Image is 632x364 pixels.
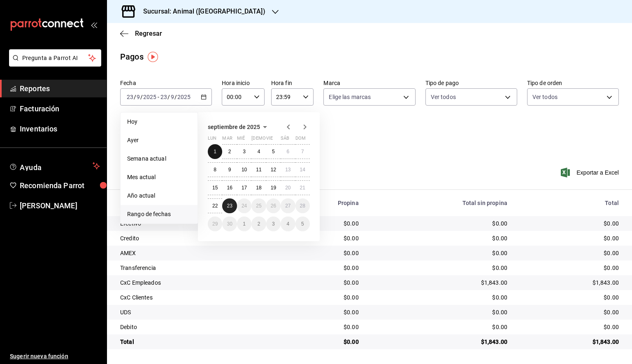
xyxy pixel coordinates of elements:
[285,323,359,331] div: $0.00
[120,234,272,242] div: Credito
[285,203,290,209] abbr: 27 de septiembre de 2025
[285,338,359,346] div: $0.00
[372,264,507,272] div: $0.00
[271,185,276,191] abbr: 19 de septiembre de 2025
[208,180,222,195] button: 15 de septiembre de 2025
[256,167,261,173] abbr: 11 de septiembre de 2025
[372,234,507,242] div: $0.00
[266,217,281,231] button: 3 de octubre de 2025
[208,162,222,177] button: 8 de septiembre de 2025
[266,162,281,177] button: 12 de septiembre de 2025
[242,167,247,173] abbr: 10 de septiembre de 2025
[301,221,304,227] abbr: 5 de octubre de 2025
[222,217,237,231] button: 30 de septiembre de 2025
[237,136,245,144] abbr: miércoles
[127,154,191,163] span: Semana actual
[266,180,281,195] button: 19 de septiembre de 2025
[120,30,162,37] button: Regresar
[272,149,275,154] abbr: 5 de septiembre de 2025
[20,161,89,171] span: Ayuda
[237,180,251,195] button: 17 de septiembre de 2025
[520,293,619,302] div: $0.00
[170,94,174,100] input: --
[520,323,619,331] div: $0.00
[372,338,507,346] div: $1,843.00
[126,94,134,100] input: --
[212,221,218,227] abbr: 29 de septiembre de 2025
[208,198,222,213] button: 22 de septiembre de 2025
[214,167,216,173] abbr: 8 de septiembre de 2025
[372,323,507,331] div: $0.00
[158,94,159,100] span: -
[174,94,177,100] span: /
[160,94,167,100] input: --
[228,149,231,154] abbr: 2 de septiembre de 2025
[520,200,619,206] div: Total
[91,21,97,28] button: open_drawer_menu
[372,200,507,206] div: Total sin propina
[300,203,305,209] abbr: 28 de septiembre de 2025
[256,185,261,191] abbr: 18 de septiembre de 2025
[137,7,265,16] h3: Sucursal: Animal ([GEOGRAPHIC_DATA])
[22,54,88,62] span: Pregunta a Parrot AI
[285,167,290,173] abbr: 13 de septiembre de 2025
[300,167,305,173] abbr: 14 de septiembre de 2025
[372,219,507,228] div: $0.00
[295,136,306,144] abbr: domingo
[271,80,314,86] label: Hora fin
[520,338,619,346] div: $1,843.00
[266,144,281,159] button: 5 de septiembre de 2025
[323,80,415,86] label: Marca
[281,162,295,177] button: 13 de septiembre de 2025
[520,234,619,242] div: $0.00
[120,249,272,257] div: AMEX
[237,162,251,177] button: 10 de septiembre de 2025
[251,162,266,177] button: 11 de septiembre de 2025
[134,94,136,100] span: /
[285,293,359,302] div: $0.00
[227,185,232,191] abbr: 16 de septiembre de 2025
[10,352,100,361] span: Sugerir nueva función
[208,124,260,130] span: septiembre de 2025
[258,149,260,154] abbr: 4 de septiembre de 2025
[281,180,295,195] button: 20 de septiembre de 2025
[20,200,100,211] span: [PERSON_NAME]
[212,185,218,191] abbr: 15 de septiembre de 2025
[285,264,359,272] div: $0.00
[120,338,272,346] div: Total
[251,217,266,231] button: 2 de octubre de 2025
[562,168,619,177] button: Exportar a Excel
[222,80,265,86] label: Hora inicio
[222,180,237,195] button: 16 de septiembre de 2025
[281,136,289,144] abbr: sábado
[120,293,272,302] div: CxC Clientes
[258,221,260,227] abbr: 2 de octubre de 2025
[372,293,507,302] div: $0.00
[286,221,289,227] abbr: 4 de octubre de 2025
[251,198,266,213] button: 25 de septiembre de 2025
[135,30,162,37] span: Regresar
[208,217,222,231] button: 29 de septiembre de 2025
[285,185,290,191] abbr: 20 de septiembre de 2025
[286,149,289,154] abbr: 6 de septiembre de 2025
[120,264,272,272] div: Transferencia
[243,149,246,154] abbr: 3 de septiembre de 2025
[527,80,619,86] label: Tipo de orden
[295,217,310,231] button: 5 de octubre de 2025
[208,144,222,159] button: 1 de septiembre de 2025
[532,93,558,101] span: Ver todos
[222,136,232,144] abbr: martes
[143,94,157,100] input: ----
[301,149,304,154] abbr: 7 de septiembre de 2025
[271,203,276,209] abbr: 26 de septiembre de 2025
[272,221,275,227] abbr: 3 de octubre de 2025
[9,49,101,67] button: Pregunta a Parrot AI
[20,103,100,114] span: Facturación
[237,217,251,231] button: 1 de octubre de 2025
[372,249,507,257] div: $0.00
[285,308,359,316] div: $0.00
[237,144,251,159] button: 3 de septiembre de 2025
[127,173,191,182] span: Mes actual
[266,198,281,213] button: 26 de septiembre de 2025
